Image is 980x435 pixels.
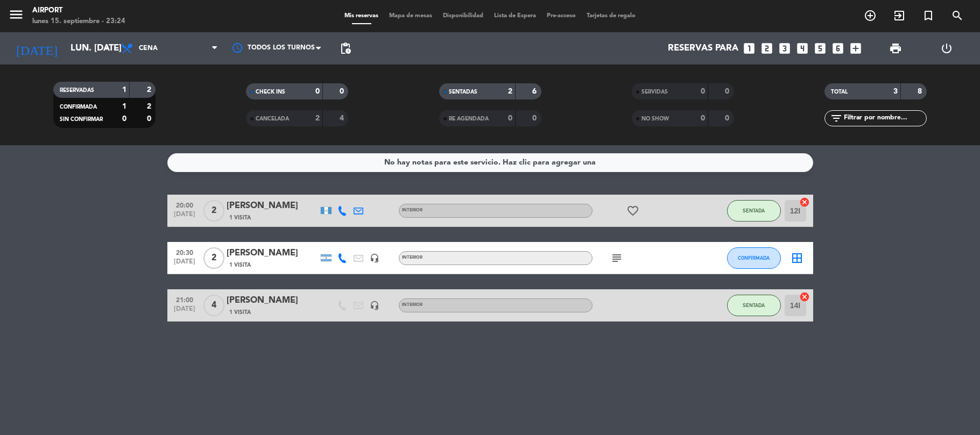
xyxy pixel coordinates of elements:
span: [DATE] [171,258,198,270]
span: [DATE] [171,211,198,223]
button: menu [8,6,24,26]
span: Reservas para [668,44,738,54]
input: Filtrar por nombre... [843,112,926,124]
strong: 2 [508,88,512,95]
i: arrow_drop_down [100,42,113,55]
strong: 0 [532,115,539,122]
div: Airport [32,5,125,16]
span: CONFIRMADA [738,255,770,261]
button: CONFIRMADA [727,247,781,269]
span: RESERVADAS [60,88,94,93]
strong: 2 [147,103,153,110]
span: SENTADA [743,302,765,308]
strong: 8 [918,88,924,95]
span: 4 [203,295,224,316]
i: favorite_border [626,204,639,217]
i: add_box [849,41,863,55]
span: 21:00 [171,293,198,305]
i: looks_4 [795,41,809,55]
button: SENTADA [727,295,781,316]
div: [PERSON_NAME] [227,246,318,260]
i: search [951,9,964,22]
span: 1 Visita [229,261,251,269]
span: SENTADA [743,208,765,213]
strong: 2 [315,115,320,122]
i: headset_mic [370,253,379,263]
i: filter_list [830,112,843,125]
i: turned_in_not [922,9,935,22]
strong: 0 [122,115,126,123]
span: 1 Visita [229,308,251,317]
span: INTERIOR [402,208,422,212]
strong: 0 [508,115,512,122]
strong: 1 [122,86,126,94]
i: looks_5 [813,41,827,55]
span: SENTADAS [449,89,477,95]
span: CONFIRMADA [60,104,97,110]
strong: 0 [340,88,346,95]
i: cancel [799,197,810,208]
span: [DATE] [171,305,198,318]
span: Mapa de mesas [384,13,438,19]
span: Cena [139,45,158,52]
i: add_circle_outline [864,9,877,22]
i: looks_3 [778,41,792,55]
span: Tarjetas de regalo [581,13,641,19]
button: SENTADA [727,200,781,222]
div: LOG OUT [921,32,972,65]
span: 20:30 [171,246,198,258]
i: exit_to_app [893,9,906,22]
span: SERVIDAS [641,89,668,95]
div: [PERSON_NAME] [227,199,318,213]
i: power_settings_new [940,42,953,55]
div: [PERSON_NAME] [227,294,318,308]
strong: 0 [725,88,731,95]
strong: 0 [147,115,153,123]
i: headset_mic [370,301,379,310]
i: [DATE] [8,37,65,60]
strong: 0 [315,88,320,95]
span: CHECK INS [256,89,285,95]
span: 1 Visita [229,213,251,222]
span: TOTAL [831,89,848,95]
span: 20:00 [171,198,198,211]
span: pending_actions [339,42,352,55]
span: 2 [203,200,224,222]
strong: 1 [122,103,126,110]
strong: 3 [893,88,898,95]
span: RE AGENDADA [449,116,489,122]
i: menu [8,6,24,23]
strong: 0 [701,115,705,122]
span: Mis reservas [339,13,384,19]
i: looks_6 [831,41,845,55]
span: Lista de Espera [489,13,541,19]
i: subject [610,252,623,265]
i: looks_one [742,41,756,55]
span: SIN CONFIRMAR [60,117,103,122]
i: border_all [791,252,803,265]
i: looks_two [760,41,774,55]
span: 2 [203,247,224,269]
strong: 2 [147,86,153,94]
span: INTERIOR [402,303,422,307]
strong: 4 [340,115,346,122]
strong: 0 [701,88,705,95]
span: CANCELADA [256,116,289,122]
span: print [889,42,902,55]
strong: 0 [725,115,731,122]
span: INTERIOR [402,255,422,260]
div: No hay notas para este servicio. Haz clic para agregar una [384,156,596,169]
div: lunes 15. septiembre - 23:24 [32,16,125,27]
span: Disponibilidad [438,13,489,19]
span: Pre-acceso [541,13,581,19]
span: NO SHOW [641,116,669,122]
strong: 6 [532,88,539,95]
i: cancel [799,291,810,302]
